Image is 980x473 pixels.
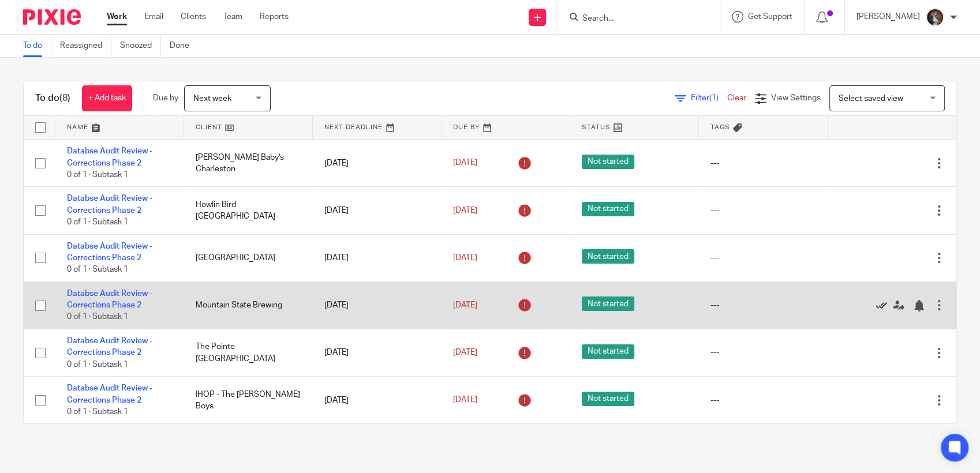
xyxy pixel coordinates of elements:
[67,313,128,321] span: 0 of 1 · Subtask 1
[144,11,163,22] a: Email
[153,92,178,104] p: Due by
[582,249,634,264] span: Not started
[184,329,313,377] td: The Pointe [GEOGRAPHIC_DATA]
[313,377,442,424] td: [DATE]
[453,348,477,356] span: [DATE]
[60,35,111,57] a: Reassigned
[582,202,634,216] span: Not started
[107,11,127,22] a: Work
[67,147,152,167] a: Databse Audit Review - Corrections Phase 2
[35,92,70,104] h1: To do
[184,187,313,234] td: Howlin Bird [GEOGRAPHIC_DATA]
[67,194,152,214] a: Databse Audit Review - Corrections Phase 2
[313,329,442,377] td: [DATE]
[876,299,893,311] a: Mark as done
[453,301,477,309] span: [DATE]
[691,94,727,102] span: Filter
[581,14,685,24] input: Search
[67,361,128,369] span: 0 of 1 · Subtask 1
[223,11,242,22] a: Team
[313,234,442,281] td: [DATE]
[710,252,816,264] div: ---
[710,205,816,216] div: ---
[710,157,816,169] div: ---
[184,281,313,329] td: Mountain State Brewing
[710,395,816,406] div: ---
[710,299,816,311] div: ---
[727,94,746,102] a: Clear
[120,35,161,57] a: Snoozed
[260,11,289,22] a: Reports
[582,392,634,406] span: Not started
[67,384,152,404] a: Databse Audit Review - Corrections Phase 2
[582,296,634,311] span: Not started
[181,11,206,22] a: Clients
[709,94,719,102] span: (1)
[184,140,313,187] td: [PERSON_NAME] Baby's Charleston
[453,396,477,404] span: [DATE]
[184,377,313,424] td: IHOP - The [PERSON_NAME] Boys
[582,344,634,359] span: Not started
[710,347,816,358] div: ---
[313,281,442,329] td: [DATE]
[926,8,944,27] img: Profile%20picture%20JUS.JPG
[771,94,821,102] span: View Settings
[82,85,132,111] a: + Add task
[453,254,477,262] span: [DATE]
[59,93,70,103] span: (8)
[67,266,128,274] span: 0 of 1 · Subtask 1
[748,13,792,21] span: Get Support
[23,35,51,57] a: To do
[67,290,152,309] a: Databse Audit Review - Corrections Phase 2
[856,11,920,22] p: [PERSON_NAME]
[67,408,128,416] span: 0 of 1 · Subtask 1
[67,337,152,356] a: Databse Audit Review - Corrections Phase 2
[839,95,903,103] span: Select saved view
[193,95,231,103] span: Next week
[313,140,442,187] td: [DATE]
[67,242,152,262] a: Databse Audit Review - Corrections Phase 2
[453,159,477,167] span: [DATE]
[67,218,128,226] span: 0 of 1 · Subtask 1
[23,9,81,25] img: Pixie
[184,234,313,281] td: [GEOGRAPHIC_DATA]
[313,187,442,234] td: [DATE]
[67,171,128,179] span: 0 of 1 · Subtask 1
[582,155,634,169] span: Not started
[170,35,198,57] a: Done
[710,124,730,130] span: Tags
[453,207,477,215] span: [DATE]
